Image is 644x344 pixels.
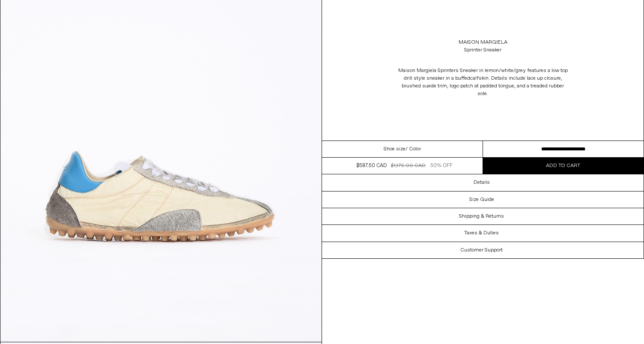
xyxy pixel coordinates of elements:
[391,162,426,170] div: $1,175.00 CAD
[464,46,501,54] div: Sprinter Sneaker
[546,162,580,169] span: Add to cart
[384,145,405,153] span: Shoe size
[398,67,568,82] span: Maison Margiela Sprinters Sneaker in lemon/white/grey features a low top drill style sneaker in a...
[459,39,507,46] a: Maison Margiela
[460,247,503,253] h3: Customer Support
[402,75,564,97] span: calfskin. Details include lace up closure, brushed suede trim, logo patch at padded tongue, and a...
[430,162,453,170] div: 50% OFF
[483,158,644,174] button: Add to cart
[459,213,504,219] h3: Shipping & Returns
[356,162,387,170] div: $587.50 CAD
[405,145,421,153] span: / Color
[464,230,499,236] h3: Taxes & Duties
[469,197,494,203] h3: Size Guide
[474,179,490,185] h3: Details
